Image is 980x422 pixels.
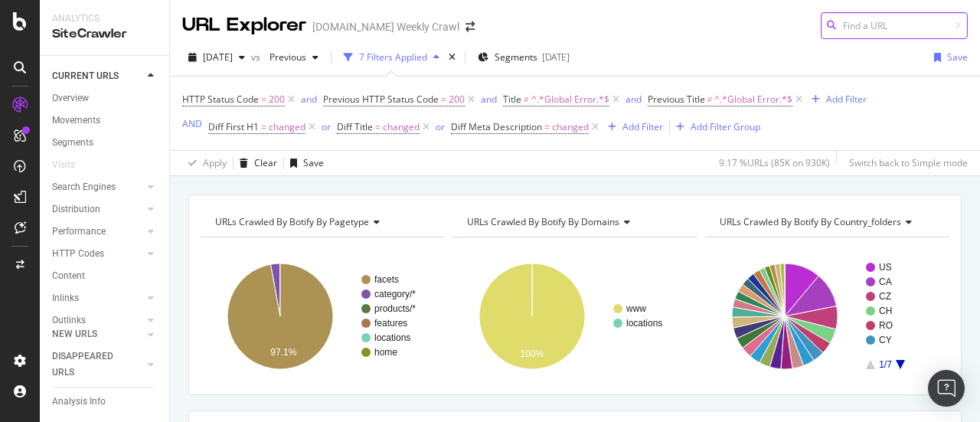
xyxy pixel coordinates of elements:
[322,120,331,133] div: or
[622,120,663,133] div: Add Filter
[451,120,542,133] span: Diff Meta Description
[374,289,416,299] text: category/*
[720,215,901,228] span: URLs Crawled By Botify By country_folders
[552,116,589,138] span: changed
[879,262,892,273] text: US
[805,90,867,109] button: Add Filter
[928,370,965,407] div: Open Intercom Messenger
[52,246,143,262] a: HTTP Codes
[322,119,331,134] button: or
[714,89,792,110] span: ^.*Global Error.*$
[705,250,946,383] div: A chart.
[626,303,646,314] text: www
[879,276,892,287] text: CA
[201,250,441,383] svg: A chart.
[52,201,100,218] div: Distribution
[52,312,143,329] a: Outlinks
[52,12,157,25] div: Analytics
[446,50,459,65] div: times
[52,157,90,173] a: Visits
[254,156,277,169] div: Clear
[481,92,497,106] button: and
[323,93,439,106] span: Previous HTTP Status Code
[182,12,306,38] div: URL Explorer
[52,326,97,342] div: NEW URLS
[843,151,968,175] button: Switch back to Simple mode
[465,21,475,32] div: arrow-right-arrow-left
[312,19,459,34] div: [DOMAIN_NAME] Weekly Crawl
[303,156,324,169] div: Save
[481,93,497,106] div: and
[263,51,306,64] span: Previous
[374,318,407,329] text: features
[269,89,285,110] span: 200
[52,68,143,84] a: CURRENT URLS
[467,215,619,228] span: URLs Crawled By Botify By domains
[182,116,202,131] button: AND
[52,135,158,151] a: Segments
[879,335,892,345] text: CY
[626,93,642,106] div: and
[203,51,233,64] span: 2025 Sep. 4th
[879,306,892,316] text: CH
[436,119,445,134] button: or
[301,93,317,106] div: and
[212,210,431,234] h4: URLs Crawled By Botify By pagetype
[707,93,713,106] span: ≠
[821,12,968,39] input: Find a URL
[52,113,100,129] div: Movements
[52,179,116,195] div: Search Engines
[521,348,544,359] text: 100%
[359,51,427,64] div: 7 Filters Applied
[182,45,251,70] button: [DATE]
[464,210,683,234] h4: URLs Crawled By Botify By domains
[375,120,381,133] span: =
[263,45,325,70] button: Previous
[626,92,642,106] button: and
[928,45,968,70] button: Save
[531,89,609,110] span: ^.*Global Error.*$
[52,90,89,106] div: Overview
[52,135,93,151] div: Segments
[203,156,227,169] div: Apply
[524,93,529,106] span: ≠
[52,157,75,173] div: Visits
[947,51,968,64] div: Save
[879,359,892,370] text: 1/7
[52,201,143,218] a: Distribution
[436,120,445,133] div: or
[472,45,576,70] button: Segments[DATE]
[52,348,129,381] div: DISAPPEARED URLS
[374,332,410,343] text: locations
[626,318,662,329] text: locations
[52,68,119,84] div: CURRENT URLS
[52,268,85,284] div: Content
[52,179,143,195] a: Search Engines
[337,120,373,133] span: Diff Title
[52,224,106,240] div: Performance
[234,151,277,175] button: Clear
[215,215,369,228] span: URLs Crawled By Botify By pagetype
[52,326,143,342] a: NEW URLS
[544,120,550,133] span: =
[879,291,891,302] text: CZ
[269,116,305,138] span: changed
[717,210,936,234] h4: URLs Crawled By Botify By country_folders
[503,93,521,106] span: Title
[495,51,537,64] span: Segments
[52,25,157,43] div: SiteCrawler
[719,156,830,169] div: 9.17 % URLs ( 85K on 930K )
[602,118,663,136] button: Add Filter
[52,312,86,329] div: Outlinks
[826,93,867,106] div: Add Filter
[284,151,324,175] button: Save
[251,51,263,64] span: vs
[452,250,693,383] svg: A chart.
[648,93,705,106] span: Previous Title
[374,303,416,314] text: products/*
[338,45,446,70] button: 7 Filters Applied
[383,116,420,138] span: changed
[52,90,158,106] a: Overview
[691,120,760,133] div: Add Filter Group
